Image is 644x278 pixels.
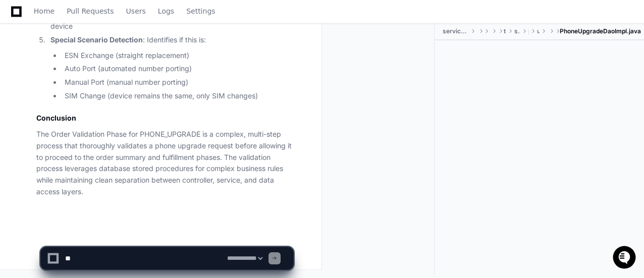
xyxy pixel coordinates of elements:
li: Manual Port (manual number porting) [62,77,293,88]
span: Home [34,8,55,14]
a: Powered byPylon [71,105,122,114]
li: ESN Exchange (straight replacement) [62,50,293,62]
span: phone [528,27,529,35]
span: Users [126,8,146,14]
span: serviceplan-phone-upgrade-tbv [443,27,468,35]
span: upgrade [537,27,540,35]
img: PlayerZero [10,10,30,30]
span: serviceplan [514,27,520,35]
img: 1736555170064-99ba0984-63c1-480f-8ee9-699278ef63ed [10,75,28,93]
iframe: Open customer support [612,245,639,272]
span: Settings [186,8,215,14]
li: SIM Change (device remains the same, only SIM changes) [62,90,293,102]
button: Start new chat [172,78,184,90]
strong: Special Scenario Detection [50,35,143,44]
h2: Conclusion [36,113,293,123]
div: Welcome [10,40,184,57]
span: PhoneUpgradeDaoImpl.java [560,27,641,35]
li: Auto Port (automated number porting) [62,63,293,75]
span: Pylon [100,106,122,114]
p: The Order Validation Phase for PHONE_UPGRADE is a complex, multi-step process that thoroughly val... [36,129,293,198]
li: : Identifies if this is: [47,34,293,102]
div: We're offline, we'll be back soon [34,85,132,93]
span: Pull Requests [67,8,114,14]
span: tracfone [504,27,507,35]
div: Start new chat [34,75,166,85]
span: Logs [158,8,174,14]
